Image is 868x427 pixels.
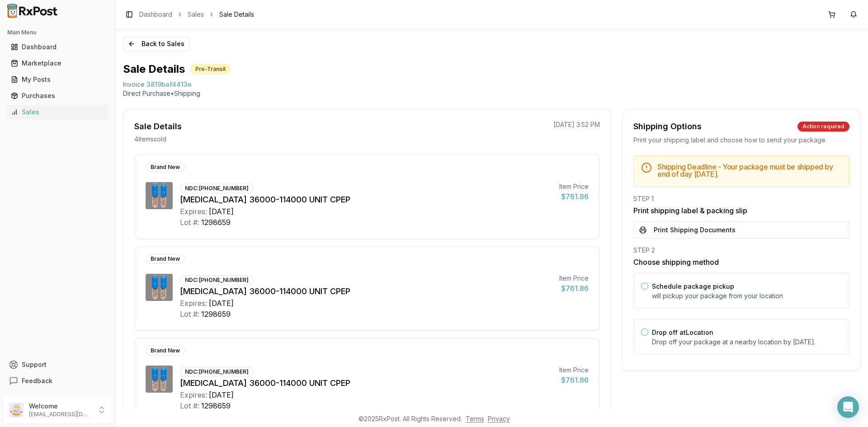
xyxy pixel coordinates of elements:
div: [MEDICAL_DATA] 36000-114000 UNIT CPEP [180,285,552,298]
div: STEP 1 [633,194,849,203]
div: Print your shipping label and choose how to send your package [633,136,849,145]
img: Creon 36000-114000 UNIT CPEP [146,182,173,209]
span: Sale Details [219,10,254,19]
h2: Main Menu [7,29,108,36]
div: Pre-Transit [190,64,231,74]
h3: Choose shipping method [633,257,849,267]
div: Invoice [123,80,145,89]
div: $761.86 [559,191,589,202]
div: Brand New [146,346,185,356]
div: [DATE] [209,389,234,400]
div: 1298659 [201,309,231,319]
button: My Posts [4,72,112,87]
p: Drop off your package at a nearby location by [DATE] . [652,338,842,347]
a: My Posts [7,71,108,88]
div: 1298659 [201,217,231,228]
div: Lot #: [180,309,199,319]
img: Creon 36000-114000 UNIT CPEP [146,366,173,393]
a: Privacy [488,415,510,422]
a: Sales [188,10,204,19]
label: Schedule package pickup [652,282,734,290]
a: Purchases [7,88,108,104]
p: will pickup your package from your location [652,291,842,300]
p: [DATE] 3:52 PM [553,120,600,129]
div: Shipping Options [633,120,702,133]
div: Item Price [559,182,589,191]
div: Expires: [180,389,207,400]
div: Item Price [559,366,589,375]
div: Brand New [146,162,185,172]
span: Feedback [22,376,52,385]
div: NDC: [PHONE_NUMBER] [180,367,254,377]
div: [DATE] [209,206,234,217]
div: [DATE] [209,298,234,309]
h1: Sale Details [123,62,185,76]
a: Dashboard [139,10,172,19]
label: Drop off at Location [652,328,713,336]
div: $761.86 [559,283,589,294]
button: Marketplace [4,56,112,70]
div: Purchases [11,91,104,100]
button: Support [4,357,112,373]
div: STEP 2 [633,246,849,255]
div: Brand New [146,254,185,264]
div: $761.86 [559,375,589,385]
a: Terms [466,415,484,422]
div: Lot #: [180,400,199,411]
div: My Posts [11,75,104,84]
h5: Shipping Deadline - Your package must be shipped by end of day [DATE] . [657,163,842,178]
div: Expires: [180,206,207,217]
button: Print Shipping Documents [633,221,849,239]
nav: breadcrumb [139,10,254,19]
img: RxPost Logo [4,4,61,18]
a: Marketplace [7,55,108,71]
p: Direct Purchase • Shipping [123,89,861,98]
a: Sales [7,104,108,120]
p: 4 item s sold [134,135,166,144]
div: [MEDICAL_DATA] 36000-114000 UNIT CPEP [180,193,552,206]
div: Open Intercom Messenger [837,396,859,418]
div: Sale Details [134,120,182,133]
div: [MEDICAL_DATA] 36000-114000 UNIT CPEP [180,377,552,389]
div: Expires: [180,298,207,309]
button: Sales [4,105,112,119]
span: 3819baf4413e [146,80,192,89]
p: Welcome [29,402,92,411]
div: Dashboard [11,42,104,52]
button: Feedback [4,373,112,389]
div: Marketplace [11,59,104,68]
div: Action required [797,122,849,131]
img: User avatar [9,403,24,417]
button: Purchases [4,89,112,103]
h3: Print shipping label & packing slip [633,205,849,216]
p: [EMAIL_ADDRESS][DOMAIN_NAME] [29,411,92,418]
div: 1298659 [201,400,231,411]
div: Item Price [559,274,589,283]
div: Sales [11,108,104,117]
div: NDC: [PHONE_NUMBER] [180,275,254,285]
button: Back to Sales [123,37,189,51]
a: Dashboard [7,39,108,55]
button: Dashboard [4,40,112,54]
div: NDC: [PHONE_NUMBER] [180,183,254,193]
img: Creon 36000-114000 UNIT CPEP [146,274,173,301]
div: Lot #: [180,217,199,228]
